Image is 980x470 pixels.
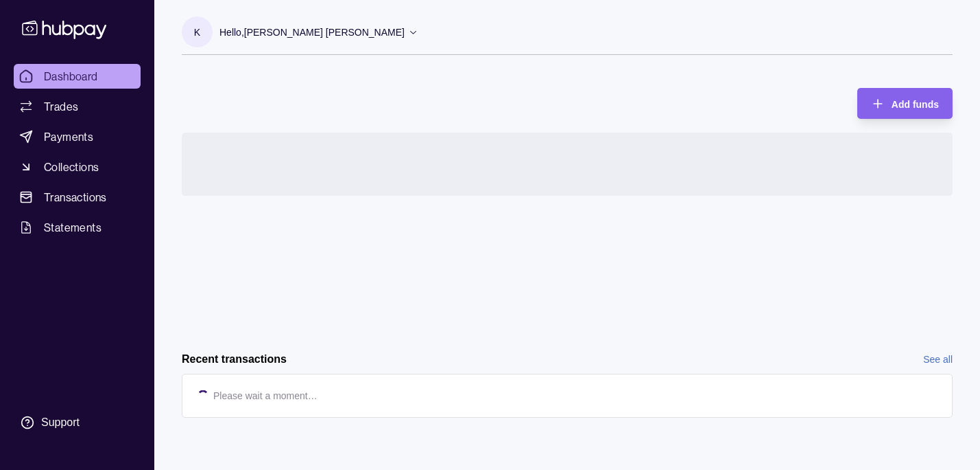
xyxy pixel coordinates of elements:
[182,352,287,367] h2: Recent transactions
[194,25,200,40] p: K
[923,352,953,367] a: See all
[44,68,98,85] span: Dashboard
[14,155,141,179] a: Collections
[44,98,78,115] span: Trades
[14,94,141,119] a: Trades
[14,124,141,149] a: Payments
[14,215,141,240] a: Statements
[14,64,141,89] a: Dashboard
[44,159,99,175] span: Collections
[892,99,939,110] span: Add funds
[44,219,101,236] span: Statements
[44,128,93,145] span: Payments
[857,88,953,119] button: Add funds
[14,185,141,210] a: Transactions
[14,408,141,437] a: Support
[219,25,405,40] p: Hello, [PERSON_NAME] [PERSON_NAME]
[44,189,107,205] span: Transactions
[213,388,318,403] p: Please wait a moment…
[41,415,80,430] div: Support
